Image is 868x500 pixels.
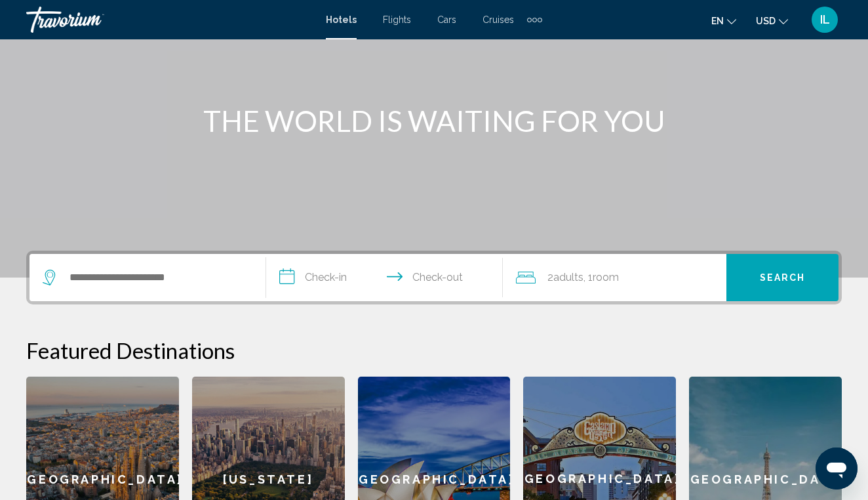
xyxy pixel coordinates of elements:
[383,14,411,25] a: Flights
[820,13,830,26] span: IL
[547,268,583,287] span: 2
[756,11,788,30] button: Change currency
[553,271,583,283] span: Adults
[711,11,736,30] button: Change language
[188,104,680,138] h1: THE WORLD IS WAITING FOR YOU
[593,271,619,283] span: Room
[756,16,776,26] span: USD
[30,254,838,301] div: Search widget
[711,16,724,26] span: en
[726,254,838,301] button: Search
[583,268,619,287] span: , 1
[503,254,726,301] button: Travelers: 2 adults, 0 children
[483,14,514,25] a: Cruises
[26,7,313,33] a: Travorium
[326,14,357,25] a: Hotels
[808,6,842,33] button: User Menu
[527,9,542,30] button: Extra navigation items
[760,273,806,283] span: Search
[26,337,842,364] h2: Featured Destinations
[266,254,503,301] button: Check in and out dates
[437,14,456,25] a: Cars
[816,448,858,490] iframe: Button to launch messaging window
